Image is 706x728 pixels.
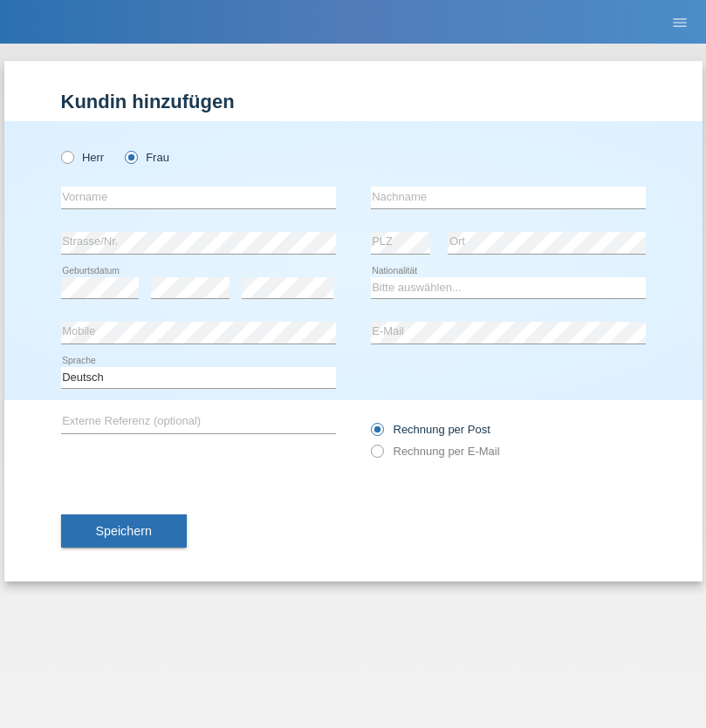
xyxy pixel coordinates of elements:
input: Herr [61,151,72,162]
h1: Kundin hinzufügen [61,91,646,112]
label: Rechnung per Post [371,423,490,436]
input: Rechnung per E-Mail [371,445,382,466]
label: Herr [61,151,105,164]
input: Frau [125,151,136,162]
button: Speichern [61,514,187,548]
label: Frau [125,151,169,164]
input: Rechnung per Post [371,423,382,445]
a: menu [662,17,697,27]
label: Rechnung per E-Mail [371,445,500,458]
i: menu [671,14,689,31]
span: Speichern [96,524,152,538]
